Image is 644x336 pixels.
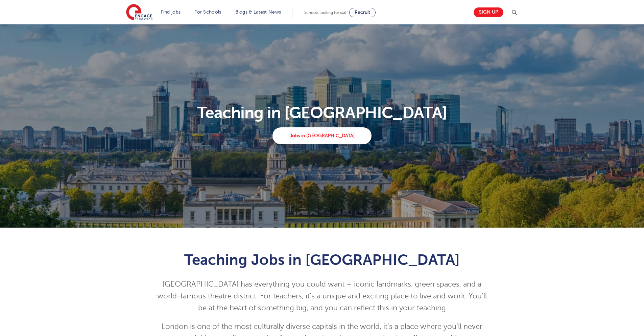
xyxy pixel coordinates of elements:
[272,127,372,144] a: Jobs in [GEOGRAPHIC_DATA]
[349,8,376,17] a: Recruit
[304,10,348,15] span: Schools looking for staff
[235,9,281,15] a: Blogs & Latest News
[161,9,181,15] a: Find jobs
[194,9,221,15] a: For Schools
[126,4,152,21] img: Engage Education
[157,280,487,312] span: [GEOGRAPHIC_DATA] has everything you could want – iconic landmarks, green spaces, and a world-fam...
[355,10,370,15] span: Recruit
[122,105,522,121] p: Teaching in [GEOGRAPHIC_DATA]
[184,251,460,268] span: Teaching Jobs in [GEOGRAPHIC_DATA]
[474,7,503,17] a: Sign up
